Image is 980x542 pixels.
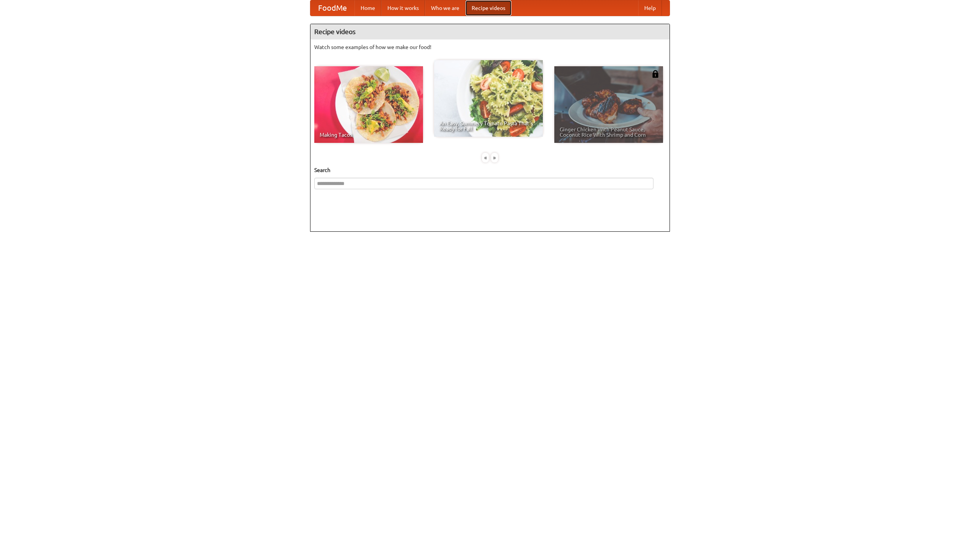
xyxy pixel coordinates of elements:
a: Who we are [425,0,465,16]
a: Home [354,0,381,16]
span: Making Tacos [320,132,418,138]
h5: Search [314,166,666,174]
h4: Recipe videos [310,24,670,39]
img: 483408.png [652,70,659,78]
a: An Easy, Summery Tomato Pasta That's Ready for Fall [434,60,543,137]
div: « [482,153,489,162]
a: FoodMe [310,0,354,16]
div: » [491,153,498,162]
a: Making Tacos [314,66,423,143]
span: An Easy, Summery Tomato Pasta That's Ready for Fall [439,121,537,131]
a: Recipe videos [465,0,511,16]
a: Help [638,0,662,16]
p: Watch some examples of how we make our food! [314,43,666,51]
a: How it works [381,0,425,16]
